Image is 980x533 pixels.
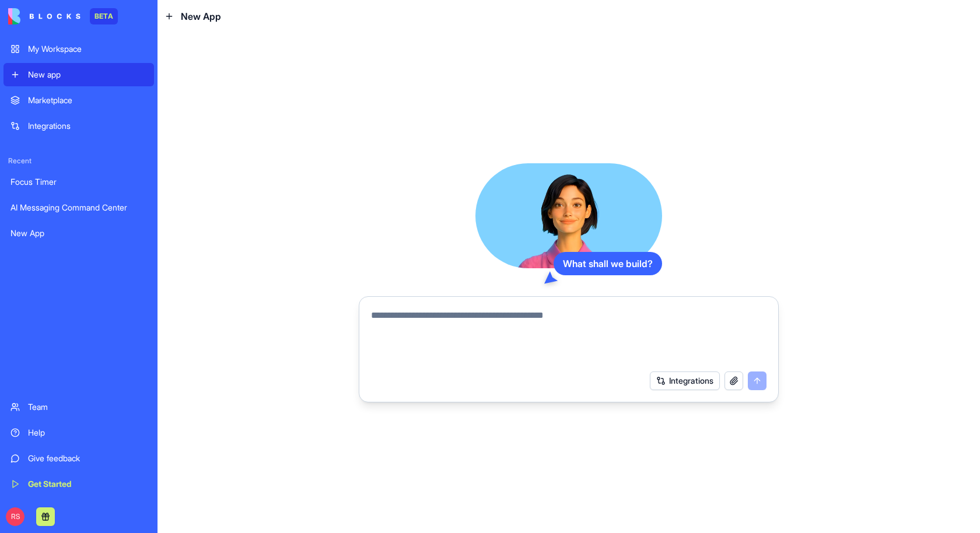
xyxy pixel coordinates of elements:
a: New app [3,63,154,86]
div: Marketplace [28,94,147,106]
a: Help [3,421,154,444]
div: Focus Timer [10,176,147,188]
a: BETA [8,8,118,24]
a: Get Started [3,472,154,496]
div: Team [28,401,147,413]
div: Give feedback [28,453,147,464]
a: Integrations [3,114,154,138]
div: AI Messaging Command Center [10,202,147,213]
div: New app [28,69,147,80]
div: Integrations [28,120,147,132]
span: Recent [3,156,154,166]
a: Focus Timer [3,170,154,194]
button: Integrations [650,371,720,390]
img: logo [8,8,80,24]
a: Marketplace [3,89,154,112]
div: New App [10,227,147,239]
div: Help [28,427,147,439]
a: New App [3,222,154,245]
a: Give feedback [3,447,154,470]
a: Team [3,395,154,419]
div: What shall we build? [554,252,662,275]
a: AI Messaging Command Center [3,196,154,219]
div: BETA [90,8,118,24]
a: My Workspace [3,37,154,61]
div: Get Started [28,478,147,490]
span: New App [181,9,221,23]
div: My Workspace [28,43,147,55]
span: RS [6,507,24,526]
